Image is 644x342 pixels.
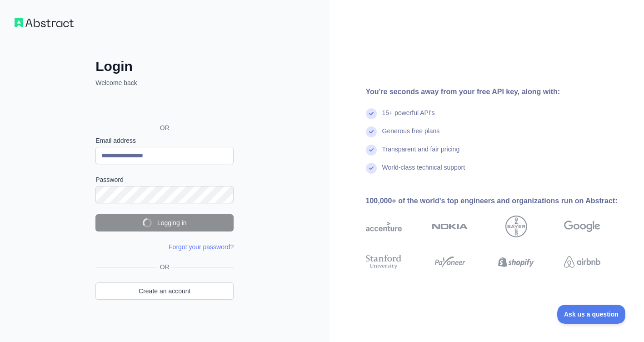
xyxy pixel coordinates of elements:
[95,136,234,145] label: Email address
[366,126,377,137] img: check mark
[382,126,440,145] div: Generous free plans
[95,175,234,184] label: Password
[498,253,534,271] img: shopify
[432,253,468,271] img: payoneer
[366,145,377,156] img: check mark
[557,305,626,324] iframe: Toggle Customer Support
[382,145,460,163] div: Transparent and fair pricing
[95,214,234,231] button: Logging in
[505,216,527,237] img: bayer
[95,58,234,75] h2: Login
[95,282,234,300] a: Create an account
[91,97,236,117] iframe: Botão "Fazer login com o Google"
[15,18,74,27] img: Workflow
[156,262,173,272] span: OR
[366,163,377,174] img: check mark
[382,163,465,181] div: World-class technical support
[366,196,630,206] div: 100,000+ of the world's top engineers and organizations run on Abstract:
[153,123,177,132] span: OR
[564,253,600,271] img: airbnb
[564,216,600,237] img: google
[366,253,402,271] img: stanford university
[366,216,402,237] img: accenture
[169,243,234,251] a: Forgot your password?
[382,108,435,126] div: 15+ powerful API's
[432,216,468,237] img: nokia
[366,86,630,97] div: You're seconds away from your free API key, along with:
[95,78,234,87] p: Welcome back
[366,108,377,119] img: check mark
